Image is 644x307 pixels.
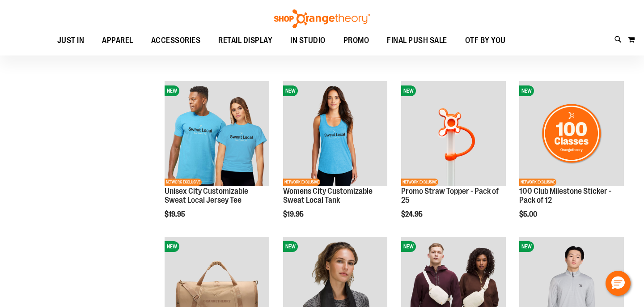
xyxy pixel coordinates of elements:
a: 100 Club Milestone Sticker - Pack of 12NEWNETWORK EXCLUSIVE [519,81,624,187]
span: NEW [519,85,534,96]
div: product [279,77,392,241]
span: OTF BY YOU [465,30,506,51]
span: $5.00 [519,210,538,218]
span: $19.95 [283,210,305,218]
a: RETAIL DISPLAY [209,30,281,51]
a: IN STUDIO [281,30,335,51]
a: Unisex City Customizable Sweat Local Jersey Tee [165,187,248,205]
span: RETAIL DISPLAY [218,30,272,51]
span: NETWORK EXCLUSIVE [283,179,320,186]
img: City Customizable Perfect Racerback Tank [283,81,388,186]
div: product [397,77,510,241]
a: Promo Straw Topper - Pack of 25NEWNETWORK EXCLUSIVE [401,81,506,187]
a: Promo Straw Topper - Pack of 25 [401,187,499,205]
button: Hello, have a question? Let’s chat. [606,271,631,296]
span: NEW [283,241,298,252]
a: 100 Club Milestone Sticker - Pack of 12 [519,187,611,205]
span: IN STUDIO [290,30,326,51]
a: PROMO [335,30,378,51]
span: NEW [165,85,179,96]
img: Unisex City Customizable Fine Jersey Tee [165,81,269,186]
img: Shop Orangetheory [273,9,371,28]
div: product [515,77,628,241]
span: JUST IN [57,30,85,51]
a: Womens City Customizable Sweat Local Tank [283,187,373,205]
a: ACCESSORIES [142,30,210,51]
a: OTF BY YOU [456,30,515,51]
span: NEW [401,241,416,252]
a: JUST IN [48,30,93,51]
div: product [160,77,274,241]
img: 100 Club Milestone Sticker - Pack of 12 [519,81,624,186]
span: $19.95 [165,210,186,218]
span: $24.95 [401,210,424,218]
span: NETWORK EXCLUSIVE [401,179,438,186]
a: Unisex City Customizable Fine Jersey TeeNEWNETWORK EXCLUSIVE [165,81,269,187]
a: City Customizable Perfect Racerback TankNEWNETWORK EXCLUSIVE [283,81,388,187]
img: Promo Straw Topper - Pack of 25 [401,81,506,186]
a: APPAREL [93,30,142,51]
span: NETWORK EXCLUSIVE [519,179,556,186]
a: FINAL PUSH SALE [378,30,456,51]
span: FINAL PUSH SALE [387,30,447,51]
span: NETWORK EXCLUSIVE [165,179,202,186]
span: ACCESSORIES [151,30,201,51]
span: PROMO [343,30,369,51]
span: NEW [519,241,534,252]
span: APPAREL [102,30,133,51]
span: NEW [283,85,298,96]
span: NEW [165,241,179,252]
span: NEW [401,85,416,96]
